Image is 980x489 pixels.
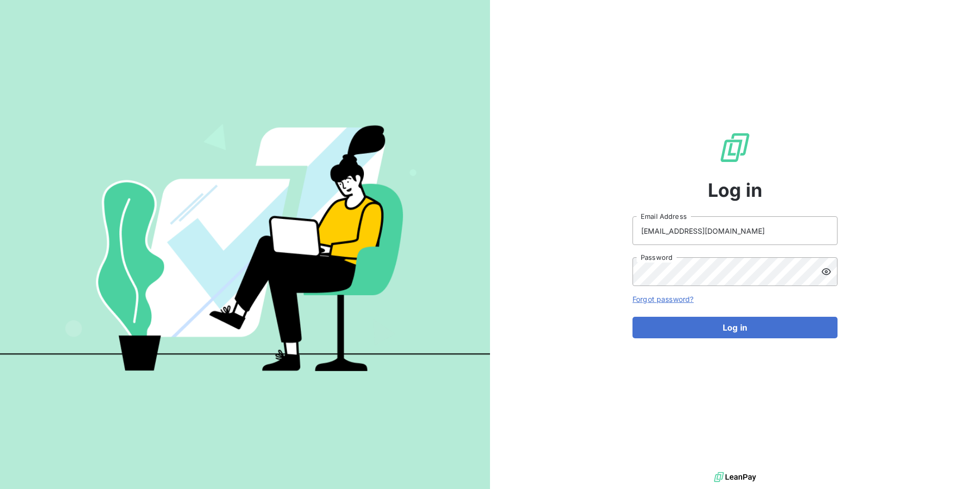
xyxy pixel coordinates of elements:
button: Log in [632,317,838,338]
a: Forgot password? [632,295,693,303]
img: logo [714,470,756,485]
input: placeholder [632,216,838,245]
img: LeanPay Logo [719,131,751,164]
span: Log in [708,176,763,204]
